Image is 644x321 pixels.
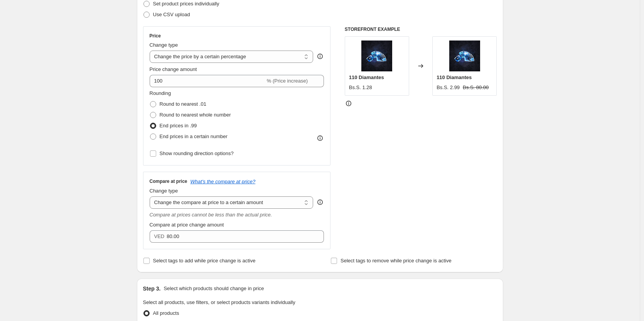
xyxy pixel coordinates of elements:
[191,179,256,184] button: What's the compare at price?
[150,178,187,184] h3: Compare at price
[160,123,197,128] span: End prices in .99
[160,133,228,139] span: End prices in a certain number
[449,41,480,71] img: 1_0da62a6d-901c-4c62-acda-e511b132888a_80x.png
[153,1,219,7] span: Set product prices individually
[143,299,295,305] span: Select all products, use filters, or select products variants individually
[150,75,265,87] input: -15
[160,101,206,107] span: Round to nearest .01
[150,42,178,48] span: Change type
[361,41,392,71] img: 1_0da62a6d-901c-4c62-acda-e511b132888a_80x.png
[341,258,452,264] span: Select tags to remove while price change is active
[153,258,256,264] span: Select tags to add while price change is active
[349,84,372,91] div: Bs.S. 1.28
[167,230,312,243] input: 80.00
[150,212,272,218] i: Compare at prices cannot be less than the actual price.
[150,188,178,194] span: Change type
[345,26,497,32] h6: STOREFRONT EXAMPLE
[150,33,161,39] h3: Price
[316,52,324,60] div: help
[463,84,489,91] strike: Bs.S. 80.00
[437,74,472,80] span: 110 Diamantes
[160,112,231,118] span: Round to nearest whole number
[437,84,460,91] div: Bs.S. 2.99
[153,12,190,17] span: Use CSV upload
[316,198,324,206] div: help
[154,233,165,239] span: VED
[153,310,179,316] span: All products
[150,90,171,96] span: Rounding
[349,74,384,80] span: 110 Diamantes
[150,222,224,228] span: Compare at price change amount
[160,150,234,156] span: Show rounding direction options?
[267,78,308,84] span: % (Price increase)
[143,285,161,292] h2: Step 3.
[150,66,197,72] span: Price change amount
[164,285,264,292] p: Select which products should change in price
